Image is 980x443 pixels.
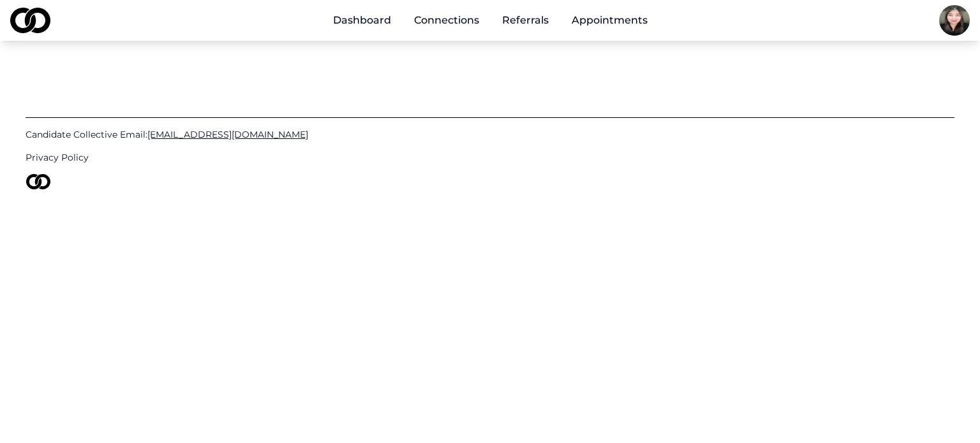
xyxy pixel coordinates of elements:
a: Dashboard [323,8,401,33]
a: Privacy Policy [26,151,954,164]
img: logo [26,174,51,189]
a: Candidate Collective Email:[EMAIL_ADDRESS][DOMAIN_NAME] [26,128,954,141]
a: Connections [404,8,489,33]
a: Appointments [561,8,658,33]
span: [EMAIL_ADDRESS][DOMAIN_NAME] [147,129,308,140]
nav: Main [323,8,658,33]
img: logo [10,8,50,33]
a: Referrals [492,8,559,33]
img: c5a994b8-1df4-4c55-a0c5-fff68abd3c00-Kim%20Headshot-profile_picture.jpg [939,5,970,36]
